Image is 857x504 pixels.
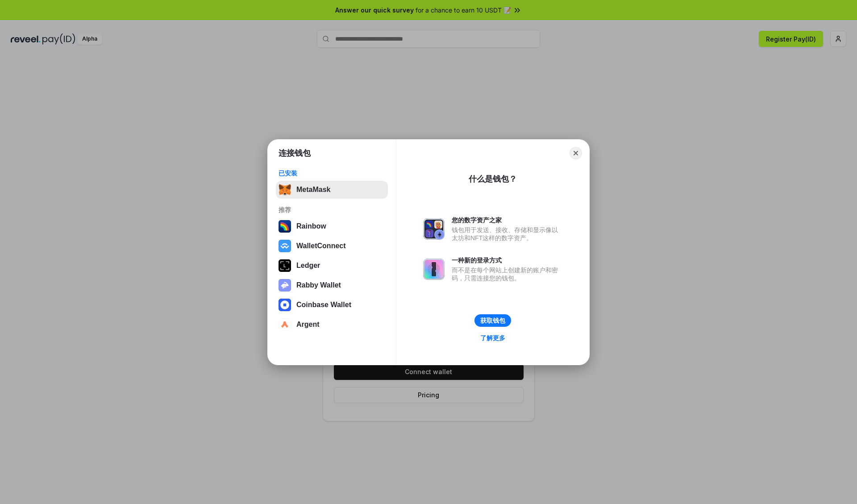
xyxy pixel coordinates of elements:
[296,281,341,289] div: Rabby Wallet
[480,317,505,325] div: 获取钱包
[452,226,562,242] div: 钱包用于发送、接收、存储和显示像以太坊和NFT这样的数字资产。
[296,222,326,230] div: Rainbow
[279,240,291,252] img: svg+xml,%3Csvg%20width%3D%2228%22%20height%3D%2228%22%20viewBox%3D%220%200%2028%2028%22%20fill%3D...
[452,256,562,264] div: 一种新的登录方式
[276,276,388,294] button: Rabby Wallet
[279,279,291,292] img: svg+xml,%3Csvg%20xmlns%3D%22http%3A%2F%2Fwww.w3.org%2F2000%2Fsvg%22%20fill%3D%22none%22%20viewBox...
[475,332,511,344] a: 了解更多
[469,174,517,184] div: 什么是钱包？
[276,217,388,235] button: Rainbow
[276,237,388,255] button: WalletConnect
[279,169,385,177] div: 已安装
[279,299,291,311] img: svg+xml,%3Csvg%20width%3D%2228%22%20height%3D%2228%22%20viewBox%3D%220%200%2028%2028%22%20fill%3D...
[452,266,562,282] div: 而不是在每个网站上创建新的账户和密码，只需连接您的钱包。
[452,216,562,224] div: 您的数字资产之家
[279,183,291,196] img: svg+xml,%3Csvg%20fill%3D%22none%22%20height%3D%2233%22%20viewBox%3D%220%200%2035%2033%22%20width%...
[279,148,311,158] h1: 连接钱包
[570,147,582,159] button: Close
[279,318,291,331] img: svg+xml,%3Csvg%20width%3D%2228%22%20height%3D%2228%22%20viewBox%3D%220%200%2028%2028%22%20fill%3D...
[296,301,351,309] div: Coinbase Wallet
[474,314,511,327] button: 获取钱包
[423,218,445,240] img: svg+xml,%3Csvg%20xmlns%3D%22http%3A%2F%2Fwww.w3.org%2F2000%2Fsvg%22%20fill%3D%22none%22%20viewBox...
[480,334,505,342] div: 了解更多
[279,220,291,233] img: svg+xml,%3Csvg%20width%3D%22120%22%20height%3D%22120%22%20viewBox%3D%220%200%20120%20120%22%20fil...
[423,258,445,280] img: svg+xml,%3Csvg%20xmlns%3D%22http%3A%2F%2Fwww.w3.org%2F2000%2Fsvg%22%20fill%3D%22none%22%20viewBox...
[276,296,388,314] button: Coinbase Wallet
[296,321,320,329] div: Argent
[279,259,291,272] img: svg+xml,%3Csvg%20xmlns%3D%22http%3A%2F%2Fwww.w3.org%2F2000%2Fsvg%22%20width%3D%2228%22%20height%3...
[276,316,388,333] button: Argent
[296,262,320,270] div: Ledger
[276,181,388,199] button: MetaMask
[296,186,330,194] div: MetaMask
[296,242,346,250] div: WalletConnect
[279,206,385,214] div: 推荐
[276,257,388,275] button: Ledger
